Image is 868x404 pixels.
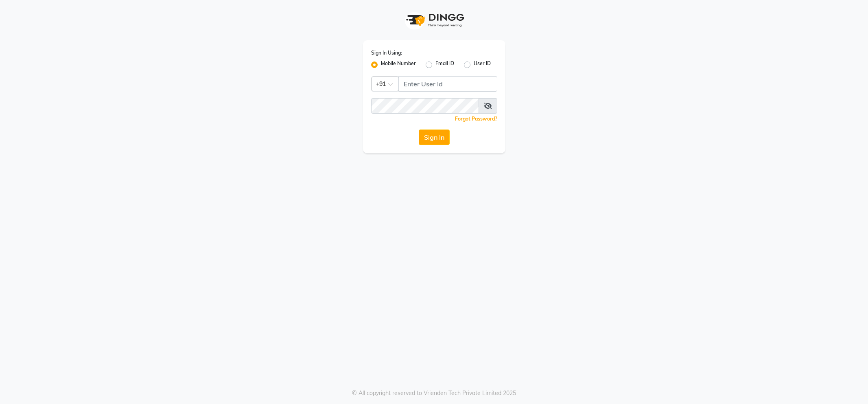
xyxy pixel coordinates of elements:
label: Mobile Number [381,60,416,70]
img: logo1.svg [402,8,467,32]
input: Username [398,76,497,92]
label: User ID [474,60,491,70]
label: Email ID [435,60,454,70]
a: Forgot Password? [455,116,497,122]
button: Sign In [419,130,450,145]
label: Sign In Using: [371,49,402,57]
input: Username [371,98,479,114]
